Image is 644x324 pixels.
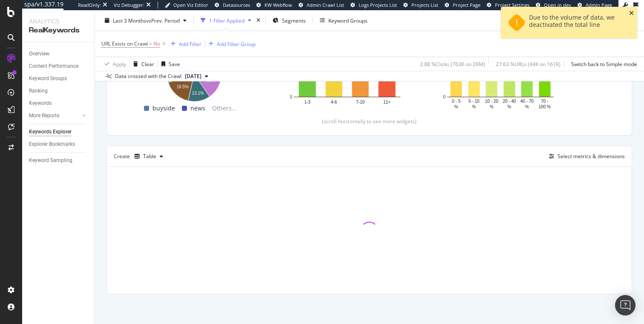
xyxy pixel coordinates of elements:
div: times [255,16,262,25]
div: Switch back to Simple mode [571,60,637,67]
span: Logs Projects List [359,2,397,8]
span: Segments [282,17,306,24]
span: Admin Crawl List [307,2,344,8]
div: RealKeywords [29,26,87,35]
span: Admin Page [586,2,612,8]
div: 1 Filter Applied [209,17,244,24]
a: More Reports [29,111,80,120]
span: URL Exists on Crawl [101,40,148,47]
text: 16.5% [177,85,189,90]
div: Open Intercom Messenger [615,295,635,315]
button: Save [158,57,180,71]
div: Apply [113,60,126,67]
a: Content Performance [29,62,88,71]
span: 2025 Sep. 6th [185,72,201,80]
a: Ranking [29,87,88,95]
span: Project Page [453,2,480,8]
div: Viz Debugger: [114,2,144,9]
a: Keyword Sampling [29,156,88,165]
text: 4-6 [331,100,337,104]
span: Open Viz Editor [173,2,208,8]
text: 20 - 40 [503,99,516,104]
button: Add Filter [167,39,201,49]
a: Datasources [215,2,250,9]
div: Keyword Groups [328,17,368,24]
span: Datasources [223,2,250,8]
button: Add Filter Group [205,39,256,49]
text: 20% [207,78,216,83]
text: 0 [443,95,446,99]
text: % [472,104,476,109]
div: 27.63 % URLs ( 44K on 161K ) [496,60,561,67]
div: Create [114,150,167,163]
div: Content Performance [29,62,78,71]
button: Select metrics & dimensions [546,151,625,162]
div: Due to the volume of data, we deactivated the total line [529,14,622,32]
button: Segments [269,14,309,27]
button: [DATE] [181,71,212,81]
a: Project Settings [487,2,529,9]
text: 0 - 5 [452,99,460,104]
text: % [490,104,494,109]
div: Keyword Sampling [29,156,72,165]
div: close toast [629,10,634,16]
text: 11+ [383,100,391,104]
a: Admin Crawl List [299,2,344,9]
text: 13.1% [192,91,204,95]
div: Analytics [29,17,87,26]
div: Clear [141,60,154,67]
span: KW Webflow [264,2,292,8]
span: Project Settings [495,2,529,8]
a: KW Webflow [256,2,292,9]
a: Logs Projects List [351,2,397,9]
span: Last 3 Months [113,17,146,24]
text: 7-10 [356,100,365,104]
span: news [190,103,205,113]
div: Overview [29,49,49,58]
span: Open in dev [544,2,571,8]
span: No [153,38,160,50]
div: More Reports [29,111,59,120]
button: Apply [101,57,126,71]
span: Projects List [411,2,438,8]
span: Others... [209,103,240,113]
text: % [454,104,458,109]
div: Data crossed with the Crawl [115,72,181,80]
text: % [507,104,511,109]
div: Add Filter [179,40,201,47]
text: 10 - 20 [485,99,499,104]
text: 40 - 70 [520,99,534,104]
a: Projects List [403,2,438,9]
text: 5 - 10 [469,99,480,104]
div: Keywords [29,99,52,108]
a: Overview [29,49,88,58]
div: Explorer Bookmarks [29,140,75,149]
span: buyside [152,103,175,113]
div: Keyword Groups [29,74,67,83]
div: Save [169,60,180,67]
text: 100 % [539,104,551,109]
button: Last 3 MonthsvsPrev. Period [101,14,190,27]
div: (scroll horizontally to see more widgets) [117,118,621,125]
a: Project Page [445,2,480,9]
div: Add Filter Group [217,40,256,47]
a: Open Viz Editor [165,2,208,9]
button: Switch back to Simple mode [568,57,637,71]
text: 0 [290,95,292,99]
text: 1-3 [304,100,310,104]
div: Ranking [29,87,48,95]
a: Keyword Groups [29,74,88,83]
button: Clear [130,57,154,71]
div: Keywords Explorer [29,127,72,136]
button: Keyword Groups [316,14,371,27]
button: 1 Filter Applied [197,14,255,27]
button: Table [131,150,167,163]
div: 2.88 % Clicks ( 763K on 26M ) [420,60,485,67]
a: Keywords Explorer [29,127,88,136]
div: ReadOnly: [78,2,101,9]
div: Select metrics & dimensions [558,153,625,160]
div: Table [143,154,156,159]
a: Explorer Bookmarks [29,140,88,149]
span: = [149,40,152,47]
text: 70 - [541,99,548,104]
